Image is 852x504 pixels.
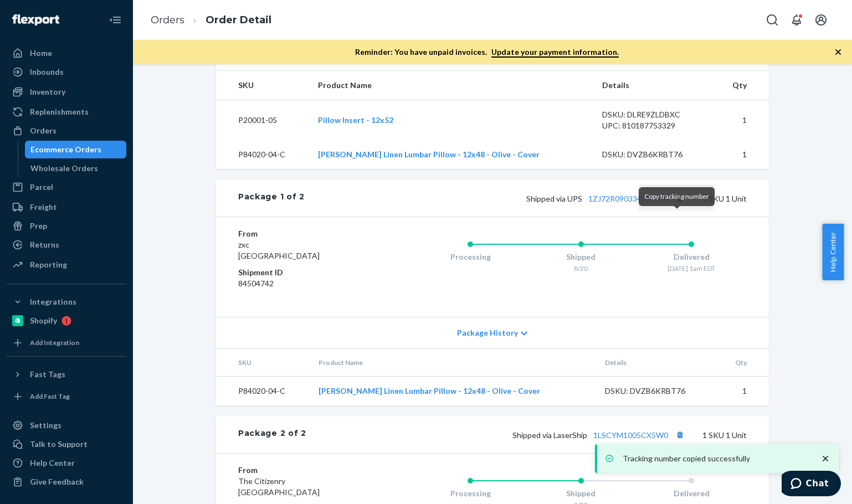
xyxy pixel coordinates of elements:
[415,251,526,263] div: Processing
[602,109,706,120] div: DSKU: DLRE9ZLDBXC
[7,217,126,235] a: Prep
[457,327,518,338] span: Package History
[238,465,371,476] dt: From
[7,416,126,434] a: Settings
[7,293,126,311] button: Integrations
[319,386,540,395] a: [PERSON_NAME] Linen Lumbar Pillow - 12x48 - Olive - Cover
[7,312,126,330] a: Shopify
[30,66,64,78] div: Inbounds
[30,392,70,401] div: Add Fast Tag
[644,192,709,200] span: Copy tracking number
[238,278,371,289] dd: 84504742
[715,100,769,141] td: 1
[822,224,844,280] button: Help Center
[30,86,65,97] div: Inventory
[7,63,126,81] a: Inbounds
[12,14,59,25] img: Flexport logo
[7,83,126,101] a: Inventory
[238,267,371,278] dt: Shipment ID
[636,488,747,499] div: Delivered
[7,178,126,196] a: Parcel
[206,14,271,26] a: Order Detail
[30,106,89,117] div: Replenishments
[673,428,687,442] button: Copy tracking number
[810,9,832,31] button: Open account menu
[216,140,309,169] td: P84020-04-C
[7,435,126,453] button: Talk to Support
[306,428,747,442] div: 1 SKU 1 Unit
[216,71,309,100] th: SKU
[715,140,769,169] td: 1
[216,377,310,406] td: P84020-04-C
[151,14,184,26] a: Orders
[588,194,668,203] a: 1ZJ72R090334033976
[30,48,52,59] div: Home
[30,202,57,213] div: Freight
[636,251,747,263] div: Delivered
[593,71,715,100] th: Details
[309,71,593,100] th: Product Name
[216,100,309,141] td: P20001-05
[7,122,126,140] a: Orders
[715,71,769,100] th: Qty
[305,191,747,205] div: 1 SKU 1 Unit
[30,476,84,487] div: Give Feedback
[596,349,718,377] th: Details
[30,163,98,174] div: Wholesale Orders
[605,385,709,397] div: DSKU: DVZB6KRBT76
[526,488,637,499] div: Shipped
[7,366,126,383] button: Fast Tags
[355,47,619,58] p: Reminder: You have unpaid invoices.
[30,125,57,136] div: Orders
[602,120,706,131] div: UPC: 810187753329
[30,144,101,155] div: Ecommerce Orders
[238,191,305,205] div: Package 1 of 2
[7,334,126,352] a: Add Integration
[30,296,76,307] div: Integrations
[782,471,841,498] iframe: Opens a widget where you can chat to one of our agents
[238,240,320,260] span: zxc [GEOGRAPHIC_DATA]
[216,349,310,377] th: SKU
[7,256,126,274] a: Reporting
[238,228,371,239] dt: From
[30,439,88,450] div: Talk to Support
[526,264,637,273] div: 8/20
[30,315,57,326] div: Shopify
[7,198,126,216] a: Freight
[786,9,808,31] button: Open notifications
[30,338,79,347] div: Add Integration
[526,251,637,263] div: Shipped
[718,377,769,406] td: 1
[7,454,126,472] a: Help Center
[142,4,280,37] ol: breadcrumbs
[25,160,127,177] a: Wholesale Orders
[30,369,65,380] div: Fast Tags
[30,457,75,469] div: Help Center
[7,236,126,254] a: Returns
[718,349,769,377] th: Qty
[30,259,67,270] div: Reporting
[318,115,393,125] a: Pillow Insert - 12x52
[25,141,127,158] a: Ecommerce Orders
[7,44,126,62] a: Home
[104,9,126,31] button: Close Navigation
[30,220,47,232] div: Prep
[7,103,126,121] a: Replenishments
[30,420,61,431] div: Settings
[602,149,706,160] div: DSKU: DVZB6KRBT76
[636,264,747,273] div: [DATE] 1am EDT
[820,453,831,464] svg: close toast
[7,388,126,405] a: Add Fast Tag
[512,430,687,440] span: Shipped via LaserShip
[238,476,320,497] span: The Citizenry [GEOGRAPHIC_DATA]
[310,349,596,377] th: Product Name
[415,488,526,499] div: Processing
[238,428,306,442] div: Package 2 of 2
[30,182,53,193] div: Parcel
[526,194,687,203] span: Shipped via UPS
[318,150,540,159] a: [PERSON_NAME] Linen Lumbar Pillow - 12x48 - Olive - Cover
[761,9,783,31] button: Open Search Box
[30,239,59,250] div: Returns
